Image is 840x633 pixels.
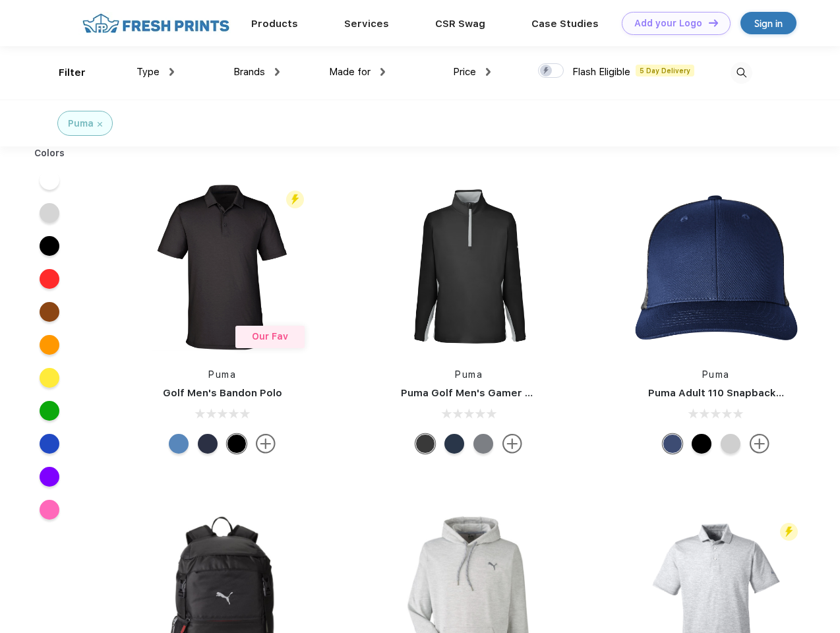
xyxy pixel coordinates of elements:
[169,68,174,76] img: dropdown.png
[78,12,233,35] img: fo%20logo%202.webp
[740,12,796,34] a: Sign in
[455,369,483,380] a: Puma
[780,523,798,541] img: flash_active_toggle.svg
[435,18,485,30] a: CSR Swag
[572,66,630,78] span: Flash Eligible
[59,65,86,80] div: Filter
[24,146,75,160] div: Colors
[750,434,769,454] img: more.svg
[692,434,711,454] div: Pma Blk Pma Blk
[381,179,556,355] img: func=resize&h=266
[453,66,476,78] span: Price
[198,434,218,454] div: Navy Blazer
[329,66,371,78] span: Made for
[227,434,247,454] div: Puma Black
[486,68,491,76] img: dropdown.png
[636,65,694,76] span: 5 Day Delivery
[380,68,385,76] img: dropdown.png
[286,191,304,208] img: flash_active_toggle.svg
[502,434,522,454] img: more.svg
[401,387,609,399] a: Puma Golf Men's Gamer Golf Quarter-Zip
[275,68,280,76] img: dropdown.png
[754,16,783,31] div: Sign in
[233,66,265,78] span: Brands
[163,387,282,399] a: Golf Men's Bandon Polo
[721,434,740,454] div: Quarry Brt Whit
[169,434,189,454] div: Lake Blue
[702,369,730,380] a: Puma
[98,122,102,127] img: filter_cancel.svg
[628,179,804,355] img: func=resize&h=266
[135,179,310,355] img: func=resize&h=266
[709,19,718,26] img: DT
[136,66,160,78] span: Type
[663,434,682,454] div: Peacoat Qut Shd
[256,434,276,454] img: more.svg
[68,117,94,131] div: Puma
[252,331,288,342] span: Our Fav
[208,369,236,380] a: Puma
[473,434,493,454] div: Quiet Shade
[344,18,389,30] a: Services
[415,434,435,454] div: Puma Black
[634,18,702,29] div: Add your Logo
[251,18,298,30] a: Products
[731,62,752,84] img: desktop_search.svg
[444,434,464,454] div: Navy Blazer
